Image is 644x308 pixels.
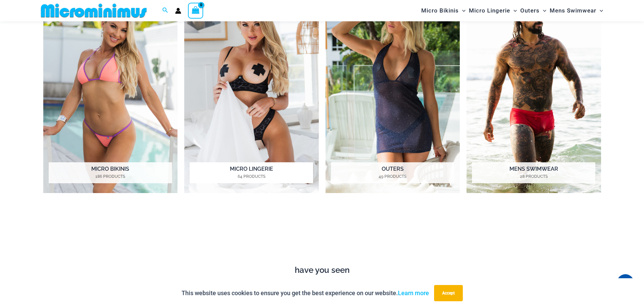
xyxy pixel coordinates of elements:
[596,2,603,19] span: Menu Toggle
[49,162,172,183] h2: Micro Bikinis
[548,2,605,19] a: Mens SwimwearMenu ToggleMenu Toggle
[190,162,313,183] h2: Micro Lingerie
[467,2,519,19] a: Micro LingerieMenu ToggleMenu Toggle
[510,2,517,19] span: Menu Toggle
[38,3,149,18] img: MM SHOP LOGO FLAT
[43,211,601,262] iframe: TrustedSite Certified
[520,2,540,19] span: Outers
[49,173,172,180] mark: 186 Products
[188,3,204,18] a: View Shopping Cart, empty
[459,2,466,19] span: Menu Toggle
[519,2,548,19] a: OutersMenu ToggleMenu Toggle
[331,162,454,183] h2: Outers
[331,173,454,180] mark: 49 Products
[540,2,546,19] span: Menu Toggle
[434,285,463,301] button: Accept
[469,2,510,19] span: Micro Lingerie
[175,8,181,14] a: Account icon link
[398,289,429,297] a: Learn more
[420,2,467,19] a: Micro BikinisMenu ToggleMenu Toggle
[182,288,429,298] p: This website uses cookies to ensure you get the best experience on our website.
[550,2,596,19] span: Mens Swimwear
[419,1,606,20] nav: Site Navigation
[38,265,606,275] h4: have you seen
[472,173,595,180] mark: 28 Products
[472,162,595,183] h2: Mens Swimwear
[162,6,168,15] a: Search icon link
[190,173,313,180] mark: 64 Products
[421,2,459,19] span: Micro Bikinis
